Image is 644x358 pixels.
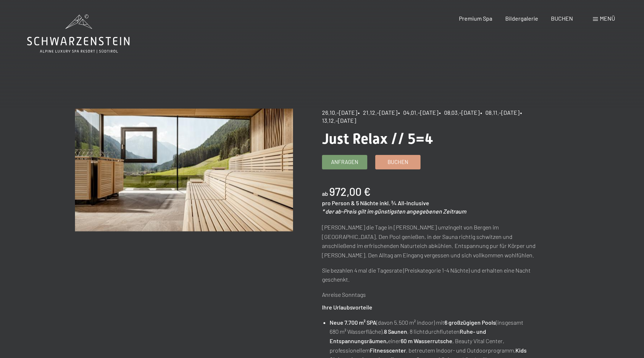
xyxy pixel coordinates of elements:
span: 5 Nächte [356,199,379,206]
strong: 60 m Wasserrutsche [401,337,452,344]
a: Bildergalerie [505,15,538,22]
span: pro Person & [322,199,355,206]
span: • 21.12.–[DATE] [358,109,397,116]
span: • 04.01.–[DATE] [398,109,438,116]
strong: Fitnesscenter [370,347,406,354]
a: Anfragen [322,155,367,169]
span: Buchen [388,158,408,166]
p: Sie bezahlen 4 mal die Tagesrate (Preiskategorie 1-4 Nächte) und erhalten eine Nacht geschenkt. [322,266,540,284]
span: inkl. ¾ All-Inclusive [380,199,429,206]
span: 26.10.–[DATE] [322,109,357,116]
span: Menü [600,15,615,22]
p: [PERSON_NAME] die Tage in [PERSON_NAME] umzingelt von Bergen im [GEOGRAPHIC_DATA]. Den Pool genie... [322,223,540,260]
span: • 08.11.–[DATE] [480,109,519,116]
a: Buchen [376,155,420,169]
a: Premium Spa [459,15,492,22]
img: Just Relax // 5=4 [75,109,293,231]
span: Anfragen [331,158,358,166]
em: * der ab-Preis gilt im günstigsten angegebenen Zeitraum [322,208,466,215]
strong: 6 großzügigen Pools [444,319,496,326]
b: 972,00 € [329,185,371,198]
strong: Ihre Urlaubsvorteile [322,304,372,311]
strong: Neue 7.700 m² SPA [330,319,376,326]
span: Just Relax // 5=4 [322,130,433,147]
span: • 08.03.–[DATE] [439,109,480,116]
span: ab [322,190,328,197]
strong: 8 Saunen [384,328,407,335]
p: Anreise Sonntags [322,290,540,299]
a: BUCHEN [551,15,573,22]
